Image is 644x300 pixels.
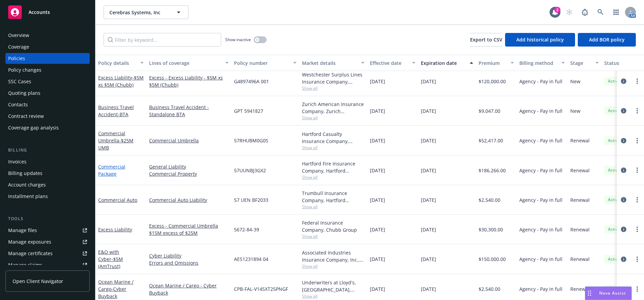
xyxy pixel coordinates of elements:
[149,196,229,204] a: Commercial Auto Liability
[421,78,436,85] span: [DATE]
[8,111,44,122] div: Contract review
[570,137,590,144] span: Renewal
[5,260,90,270] a: Manage claims
[620,107,628,115] a: circleInformation
[118,111,128,118] span: - BTA
[633,107,641,115] a: more
[302,59,357,67] div: Market details
[98,286,126,299] span: - Cyber Buyback
[149,59,221,67] div: Lines of coverage
[8,236,51,247] div: Manage exposures
[607,286,621,292] span: Active
[149,170,229,177] a: Commercial Property
[5,179,90,190] a: Account charges
[519,226,562,233] span: Agency - Pay in full
[302,174,364,180] span: Show all
[570,78,580,85] span: New
[149,222,229,236] a: Excess - Commercial Umbrella $15M excess of $25M
[519,255,562,263] span: Agency - Pay in full
[479,255,506,263] span: $150,000.00
[302,145,364,151] span: Show all
[578,5,592,19] a: Report a Bug
[609,5,623,19] a: Switch app
[104,5,189,19] button: Cerebras Systems, Inc
[5,156,90,167] a: Invoices
[98,104,134,118] a: Business Travel Accident
[302,85,364,91] span: Show all
[8,248,53,259] div: Manage certificates
[234,226,259,233] span: 5672-84-39
[516,36,564,43] span: Add historical policy
[8,225,37,236] div: Manage files
[234,107,263,114] span: GPT 5941827
[479,107,500,114] span: $9,047.00
[607,78,621,84] span: Active
[421,255,436,263] span: [DATE]
[633,196,641,204] a: more
[29,10,50,15] span: Accounts
[421,285,436,293] span: [DATE]
[8,30,29,41] div: Overview
[149,163,229,170] a: General Liability
[370,137,385,144] span: [DATE]
[418,55,476,71] button: Expiration date
[5,41,90,52] a: Coverage
[519,167,562,174] span: Agency - Pay in full
[570,167,590,174] span: Renewal
[421,226,436,233] span: [DATE]
[570,226,590,233] span: Renewal
[225,37,251,42] span: Show inactive
[5,111,90,122] a: Contract review
[421,196,436,204] span: [DATE]
[8,88,40,99] div: Quoting plans
[589,36,625,43] span: Add BOR policy
[370,255,385,263] span: [DATE]
[302,160,364,174] div: Hartford Fire Insurance Company, Hartford Insurance Group
[620,166,628,174] a: circleInformation
[5,65,90,75] a: Policy changes
[367,55,418,71] button: Effective date
[5,122,90,133] a: Coverage gap analysis
[302,219,364,233] div: Federal Insurance Company, Chubb Group
[299,55,367,71] button: Market details
[302,130,364,145] div: Hartford Casualty Insurance Company, Hartford Insurance Group
[570,107,580,114] span: New
[519,59,557,67] div: Billing method
[633,255,641,263] a: more
[421,167,436,174] span: [DATE]
[607,138,621,144] span: Active
[594,5,607,19] a: Search
[470,36,502,43] span: Export to CSV
[8,260,42,270] div: Manage claims
[234,78,269,85] span: G4897496A 001
[570,196,590,204] span: Renewal
[476,55,517,71] button: Premium
[599,290,626,296] span: Nova Assist
[302,190,364,204] div: Trumbull Insurance Company, Hartford Insurance Group
[5,236,90,247] a: Manage exposures
[5,225,90,236] a: Manage files
[5,168,90,179] a: Billing updates
[149,259,229,266] a: Errors and Omissions
[95,55,146,71] button: Policy details
[585,287,594,300] div: Drag to move
[8,122,59,133] div: Coverage gap analysis
[5,191,90,202] a: Installment plans
[98,197,137,203] a: Commercial Auto
[302,279,364,293] div: Underwriters at Lloyd's, [GEOGRAPHIC_DATA], [PERSON_NAME] of [GEOGRAPHIC_DATA], [PERSON_NAME] Cargo
[370,226,385,233] span: [DATE]
[8,65,41,75] div: Policy changes
[620,285,628,293] a: circleInformation
[470,33,502,47] button: Export to CSV
[302,249,364,263] div: Associated Industries Insurance Company, Inc., AmTrust Financial Services, RT Specialty Insurance...
[149,104,229,118] a: Business Travel Accident - Standalone BTA
[8,156,26,167] div: Invoices
[519,107,562,114] span: Agency - Pay in full
[5,76,90,87] a: SSC Cases
[479,137,503,144] span: $52,417.00
[302,115,364,121] span: Show all
[479,226,503,233] span: $30,300.00
[5,3,90,22] a: Accounts
[98,226,132,233] a: Excess Liability
[519,196,562,204] span: Agency - Pay in full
